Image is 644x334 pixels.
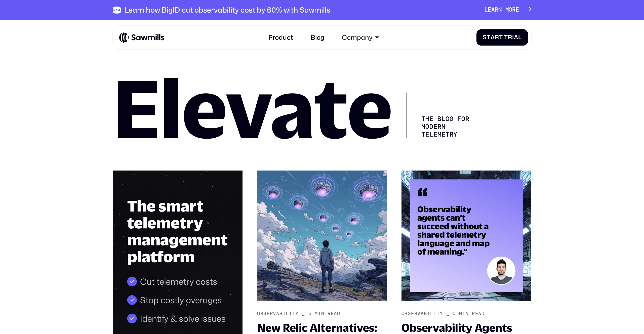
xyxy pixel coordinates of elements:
[518,34,522,41] span: l
[407,93,471,138] div: The Blog for Modern telemetry
[446,311,450,316] div: _
[504,34,508,41] span: T
[308,311,312,316] div: 5
[401,311,443,316] div: Observability
[488,7,491,13] span: e
[516,7,519,13] span: e
[306,29,329,46] a: Blog
[342,34,373,41] div: Company
[315,311,340,316] div: min read
[514,34,518,41] span: a
[459,311,485,316] div: min read
[125,6,330,14] div: Learn how BigID cut observability cost by 60% with Sawmills
[505,7,509,13] span: m
[509,7,512,13] span: o
[491,34,495,41] span: a
[495,34,499,41] span: r
[498,7,502,13] span: n
[302,311,305,316] div: _
[512,7,516,13] span: r
[337,29,384,46] div: Company
[499,34,503,41] span: t
[113,76,392,138] h1: Elevate
[485,7,488,13] span: L
[491,7,495,13] span: a
[263,29,298,46] a: Product
[512,34,514,41] span: i
[453,311,456,316] div: 5
[257,311,299,316] div: Observability
[487,34,491,41] span: t
[483,34,487,41] span: S
[508,34,512,41] span: r
[485,7,531,13] a: Learnmore
[495,7,498,13] span: r
[476,29,528,46] a: StartTrial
